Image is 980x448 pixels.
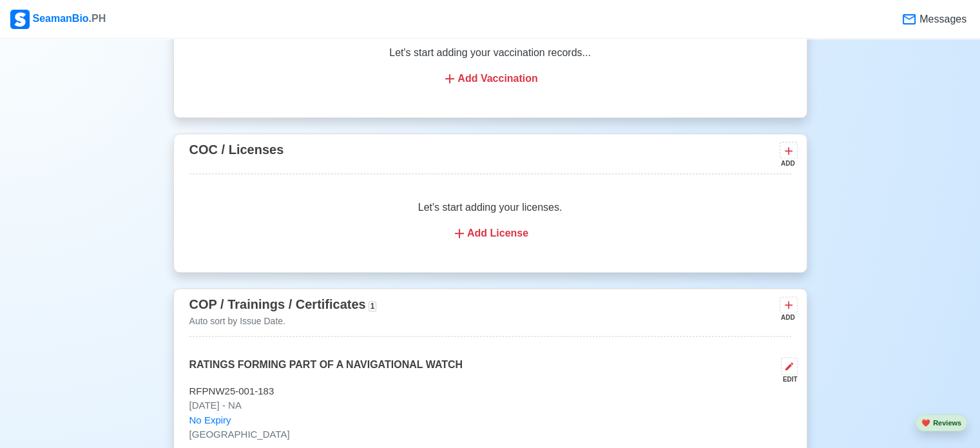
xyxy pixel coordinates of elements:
[916,414,967,432] button: heartReviews
[189,384,791,399] p: RFPNW25-001-183
[921,419,930,427] span: heart
[780,159,795,168] div: ADD
[189,427,791,442] p: [GEOGRAPHIC_DATA]
[189,297,366,311] span: COP / Trainings / Certificates
[189,398,791,413] p: [DATE] - NA
[205,71,776,86] div: Add Vaccination
[780,313,795,322] div: ADD
[189,315,377,328] p: Auto sort by Issue Date.
[189,142,284,157] span: COC / Licenses
[205,200,776,215] p: Let's start adding your licenses.
[205,226,776,241] div: Add License
[369,301,377,311] span: 1
[189,413,231,428] span: No Expiry
[917,12,966,27] span: Messages
[10,10,106,29] div: SeamanBio
[10,10,30,29] img: Logo
[776,375,798,384] div: EDIT
[189,357,463,384] p: RATINGS FORMING PART OF A NAVIGATIONAL WATCH
[189,30,791,102] div: Let's start adding your vaccination records...
[89,13,106,24] span: .PH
